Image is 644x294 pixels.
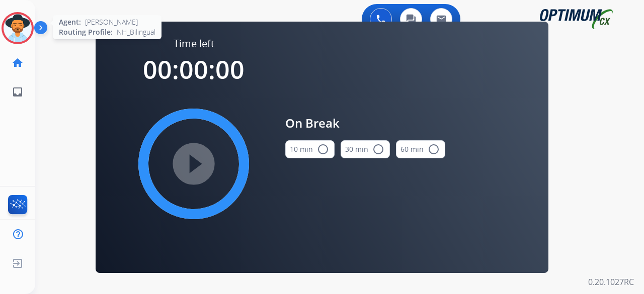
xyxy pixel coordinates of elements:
span: Routing Profile: [59,27,113,37]
span: Agent: [59,17,81,27]
button: 60 min [396,140,445,158]
span: [PERSON_NAME] [85,17,138,27]
mat-icon: home [12,57,24,69]
p: 0.20.1027RC [588,276,634,288]
img: avatar [4,14,32,42]
button: 10 min [285,140,335,158]
span: 00:00:00 [143,52,245,86]
button: 30 min [341,140,390,158]
span: On Break [285,114,445,132]
mat-icon: radio_button_unchecked [372,143,384,155]
span: NH_Bilingual [117,27,155,37]
mat-icon: radio_button_unchecked [317,143,329,155]
span: Time left [174,37,214,51]
mat-icon: inbox [12,86,24,98]
mat-icon: radio_button_unchecked [428,143,440,155]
